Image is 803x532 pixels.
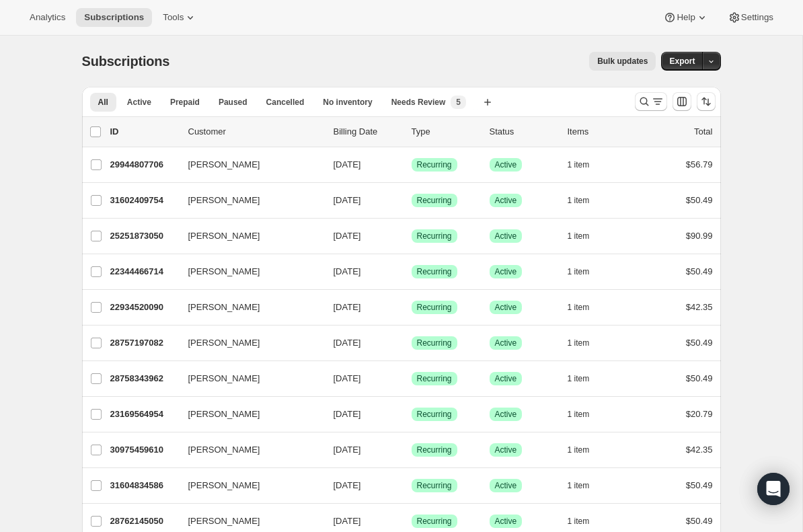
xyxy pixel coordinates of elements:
[110,125,713,139] div: IDCustomerBilling DateTypeStatusItemsTotal
[568,516,590,527] span: 1 item
[219,97,247,108] span: Paused
[495,159,517,170] span: Active
[334,445,361,455] span: [DATE]
[694,125,712,139] p: Total
[568,195,590,206] span: 1 item
[110,443,178,457] p: 30975459610
[495,266,517,277] span: Active
[188,301,260,314] span: [PERSON_NAME]
[334,266,361,276] span: [DATE]
[110,372,178,385] p: 28758343962
[686,159,713,169] span: $56.79
[495,445,517,455] span: Active
[180,404,315,425] button: [PERSON_NAME]
[417,159,452,170] span: Recurring
[697,92,716,111] button: Sort the results
[334,125,401,139] p: Billing Date
[417,409,452,420] span: Recurring
[495,338,517,348] span: Active
[477,93,498,112] button: Create new view
[180,225,315,247] button: [PERSON_NAME]
[180,154,315,176] button: [PERSON_NAME]
[655,8,716,27] button: Help
[110,441,713,459] div: 30975459610[PERSON_NAME][DATE]SuccessRecurringSuccessActive1 item$42.35
[163,12,184,23] span: Tools
[568,231,590,241] span: 1 item
[669,56,695,67] span: Export
[30,12,65,23] span: Analytics
[110,476,713,495] div: 31604834586[PERSON_NAME][DATE]SuccessRecurringSuccessActive1 item$50.49
[673,92,691,111] button: Customize table column order and visibility
[568,405,605,424] button: 1 item
[568,441,605,459] button: 1 item
[188,443,260,457] span: [PERSON_NAME]
[686,302,713,312] span: $42.35
[180,475,315,496] button: [PERSON_NAME]
[334,480,361,490] span: [DATE]
[568,227,605,245] button: 1 item
[417,302,452,313] span: Recurring
[110,227,713,245] div: 25251873050[PERSON_NAME][DATE]SuccessRecurringSuccessActive1 item$90.99
[568,302,590,313] span: 1 item
[568,155,605,174] button: 1 item
[495,302,517,313] span: Active
[741,12,773,23] span: Settings
[686,409,713,419] span: $20.79
[495,516,517,527] span: Active
[110,369,713,388] div: 28758343962[PERSON_NAME][DATE]SuccessRecurringSuccessActive1 item$50.49
[266,97,305,108] span: Cancelled
[110,479,178,492] p: 31604834586
[568,369,605,388] button: 1 item
[110,512,713,531] div: 28762145050[PERSON_NAME][DATE]SuccessRecurringSuccessActive1 item$50.49
[568,445,590,455] span: 1 item
[110,158,178,172] p: 29944807706
[110,336,178,350] p: 28757197082
[334,373,361,383] span: [DATE]
[568,125,635,139] div: Items
[417,195,452,206] span: Recurring
[635,92,667,111] button: Search and filter results
[334,159,361,169] span: [DATE]
[180,297,315,318] button: [PERSON_NAME]
[110,191,713,210] div: 31602409754[PERSON_NAME][DATE]SuccessRecurringSuccessActive1 item$50.49
[686,338,713,348] span: $50.49
[391,97,446,108] span: Needs Review
[456,97,461,108] span: 5
[686,231,713,241] span: $90.99
[334,409,361,419] span: [DATE]
[568,159,590,170] span: 1 item
[334,302,361,312] span: [DATE]
[490,125,557,139] p: Status
[334,231,361,241] span: [DATE]
[180,332,315,354] button: [PERSON_NAME]
[417,480,452,491] span: Recurring
[76,8,152,27] button: Subscriptions
[568,266,590,277] span: 1 item
[127,97,151,108] span: Active
[661,52,703,71] button: Export
[188,194,260,207] span: [PERSON_NAME]
[84,12,144,23] span: Subscriptions
[412,125,479,139] div: Type
[188,336,260,350] span: [PERSON_NAME]
[495,231,517,241] span: Active
[180,261,315,282] button: [PERSON_NAME]
[686,373,713,383] span: $50.49
[188,265,260,278] span: [PERSON_NAME]
[110,194,178,207] p: 31602409754
[417,231,452,241] span: Recurring
[110,229,178,243] p: 25251873050
[188,479,260,492] span: [PERSON_NAME]
[686,480,713,490] span: $50.49
[188,372,260,385] span: [PERSON_NAME]
[568,334,605,352] button: 1 item
[417,373,452,384] span: Recurring
[110,408,178,421] p: 23169564954
[155,8,205,27] button: Tools
[568,476,605,495] button: 1 item
[589,52,656,71] button: Bulk updates
[568,262,605,281] button: 1 item
[82,54,170,69] span: Subscriptions
[170,97,200,108] span: Prepaid
[568,480,590,491] span: 1 item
